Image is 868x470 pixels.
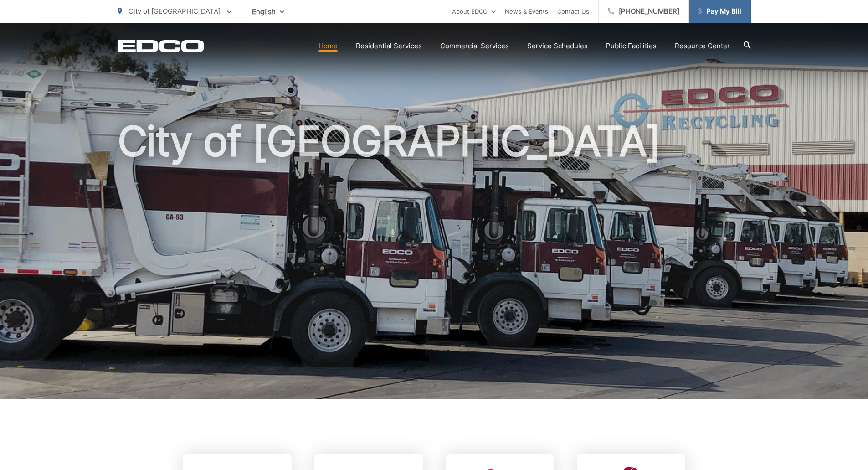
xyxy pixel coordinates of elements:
a: Home [318,41,338,52]
a: Residential Services [356,41,422,52]
a: Public Facilities [606,41,657,52]
h1: City of [GEOGRAPHIC_DATA] [118,119,751,407]
a: Service Schedules [527,41,588,52]
a: Resource Center [675,41,730,52]
a: Contact Us [557,6,589,17]
a: EDCD logo. Return to the homepage. [118,40,204,52]
a: About EDCO [452,6,496,17]
a: News & Events [505,6,548,17]
span: City of [GEOGRAPHIC_DATA] [128,7,221,15]
span: English [245,4,291,20]
a: Commercial Services [440,41,509,52]
span: Pay My Bill [698,6,741,17]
